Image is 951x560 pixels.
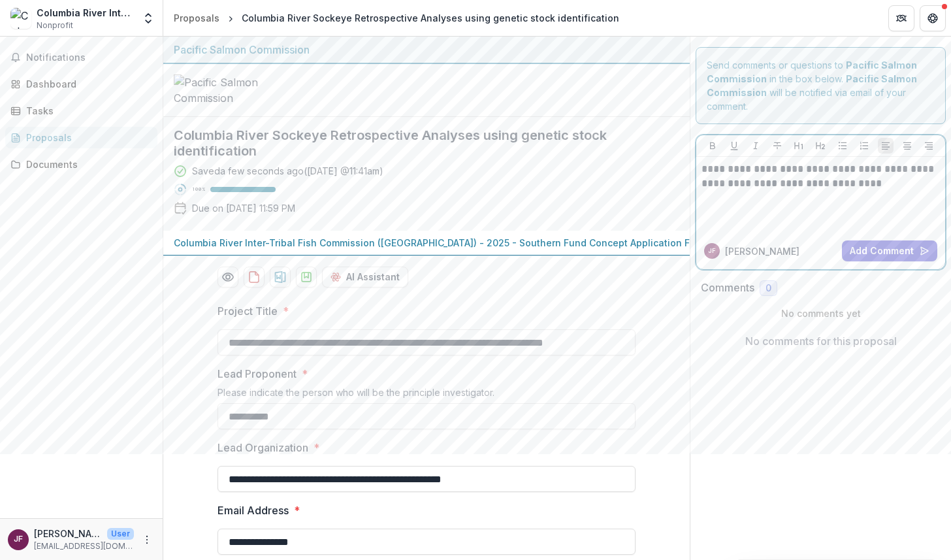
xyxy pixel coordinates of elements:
div: Proposals [26,131,147,144]
button: Italicize [748,138,764,154]
button: download-proposal [244,267,265,288]
button: Underline [726,138,742,154]
p: Email Address [218,502,289,518]
p: Project Title [218,303,278,319]
button: Strike [769,138,785,154]
nav: breadcrumb [169,8,624,27]
div: Please indicate the person who will be the principle investigator. [218,387,636,403]
button: Align Right [921,138,937,154]
span: Notifications [26,52,152,63]
p: Due on [DATE] 11:59 PM [192,201,295,215]
button: download-proposal [296,267,317,288]
div: Send comments or questions to in the box below. will be notified via email of your comment. [696,47,946,124]
button: Partners [888,5,914,31]
button: Ordered List [856,138,872,154]
img: Columbia River Inter-Tribal Fish Commission (Portland) [10,8,31,29]
div: Dashboard [26,77,147,91]
p: [PERSON_NAME] [34,527,102,540]
span: 0 [766,283,771,294]
div: Proposals [174,11,219,25]
button: More [139,532,155,548]
div: Columbia River Sockeye Retrospective Analyses using genetic stock identification [242,11,619,25]
div: Documents [26,157,147,171]
p: 100 % [192,185,205,194]
div: Jeff Fryer [14,535,23,544]
a: Proposals [169,8,225,27]
button: Align Center [899,138,915,154]
p: Lead Organization [218,440,308,455]
div: Jeff Fryer [708,248,716,254]
button: Get Help [920,5,946,31]
button: AI Assistant [322,267,408,288]
p: [PERSON_NAME] [725,244,799,258]
a: Proposals [5,127,157,148]
button: Heading 2 [813,138,828,154]
p: Columbia River Inter-Tribal Fish Commission ([GEOGRAPHIC_DATA]) - 2025 - Southern Fund Concept Ap... [174,236,732,250]
button: download-proposal [270,267,291,288]
button: Heading 1 [791,138,807,154]
button: Add Comment [842,240,937,261]
h2: Comments [701,282,754,294]
div: Saved a few seconds ago ( [DATE] @ 11:41am ) [192,164,383,178]
button: Align Left [878,138,894,154]
div: Columbia River Inter-Tribal Fish Commission ([GEOGRAPHIC_DATA]) [37,6,134,20]
span: Nonprofit [37,20,73,31]
a: Dashboard [5,73,157,95]
p: Lead Proponent [218,366,297,382]
a: Tasks [5,100,157,122]
img: Pacific Salmon Commission [174,74,304,106]
div: Pacific Salmon Commission [174,42,679,58]
button: Notifications [5,47,157,68]
p: User [107,528,134,540]
button: Bullet List [835,138,850,154]
p: [EMAIL_ADDRESS][DOMAIN_NAME] [34,540,134,552]
p: No comments for this proposal [745,333,897,349]
p: No comments yet [701,306,941,320]
button: Open entity switcher [139,5,157,31]
a: Documents [5,154,157,175]
h2: Columbia River Sockeye Retrospective Analyses using genetic stock identification [174,127,658,159]
div: Tasks [26,104,147,118]
button: Bold [705,138,720,154]
button: Preview cbce9120-cc03-4ba3-a8da-1f5ec398a096-0.pdf [218,267,238,288]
